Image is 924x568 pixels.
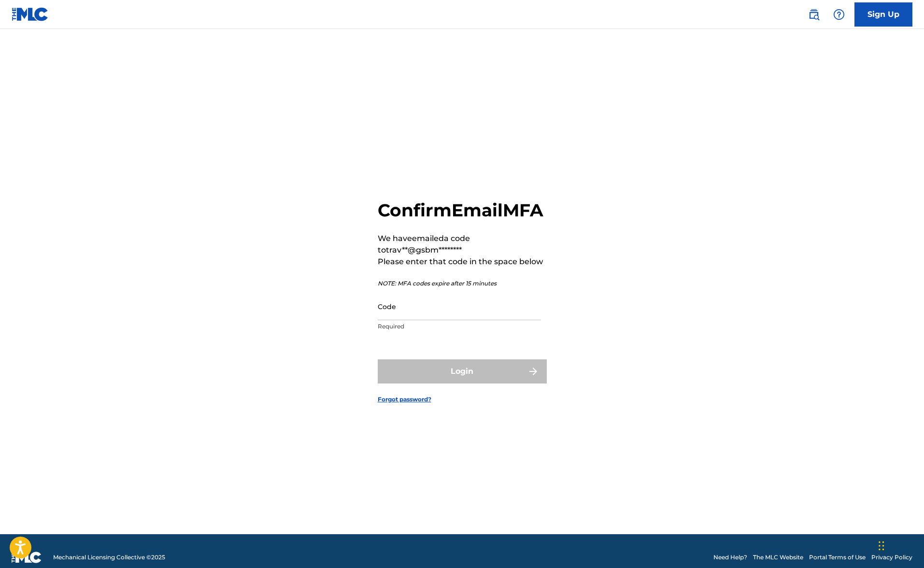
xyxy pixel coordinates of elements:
[753,553,803,562] a: The MLC Website
[829,5,849,24] div: Help
[809,553,866,562] a: Portal Terms of Use
[378,199,547,221] h2: Confirm Email MFA
[808,9,820,20] img: search
[53,553,165,562] span: Mechanical Licensing Collective © 2025
[378,256,547,268] p: Please enter that code in the space below
[378,395,431,404] a: Forgot password?
[804,5,824,24] a: Public Search
[879,531,884,560] div: Drag
[871,553,912,562] a: Privacy Policy
[854,2,912,27] a: Sign Up
[12,7,49,21] img: MLC Logo
[378,279,547,288] p: NOTE: MFA codes expire after 15 minutes
[876,522,924,568] iframe: Chat Widget
[378,322,541,331] p: Required
[12,552,42,563] img: logo
[713,553,747,562] a: Need Help?
[833,9,845,20] img: help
